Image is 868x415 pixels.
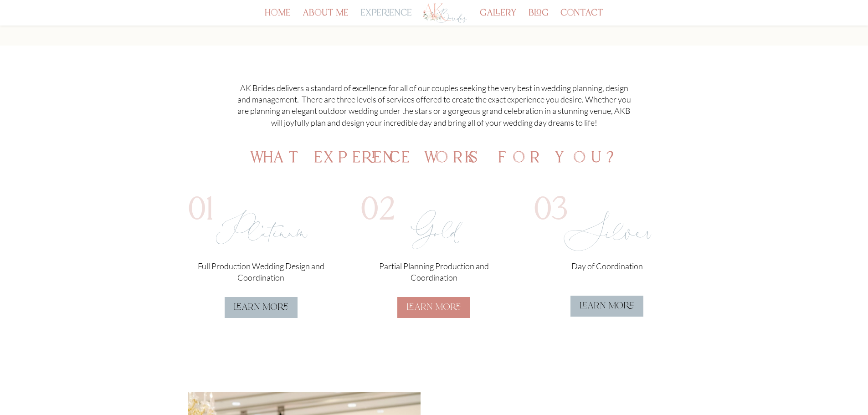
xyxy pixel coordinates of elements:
h1: 02 [361,195,507,231]
a: experience [360,10,412,26]
h1: 03 [534,195,680,231]
a: learn more [397,297,470,318]
p: AK Brides delivers a standard of excellence for all of our couples seeking the very best in weddi... [234,82,635,137]
a: contact [560,10,603,26]
a: about me [303,10,349,26]
p: Platinum [188,236,334,247]
h1: 01 [188,195,334,231]
h2: what experience works for you? [188,150,680,170]
p: Silver [534,236,680,247]
img: Los Angeles Wedding Planner - AK Brides [422,2,467,24]
p: Partial Planning Production and Coordination [361,261,507,283]
a: gallery [480,10,517,26]
a: blog [529,10,549,26]
a: home [265,10,291,26]
p: Full Production Wedding Design and Coordination [188,261,334,283]
a: learn more [570,296,643,317]
a: learn more [225,297,298,318]
p: Day of Coordination [534,261,680,272]
p: Gold [361,236,507,247]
